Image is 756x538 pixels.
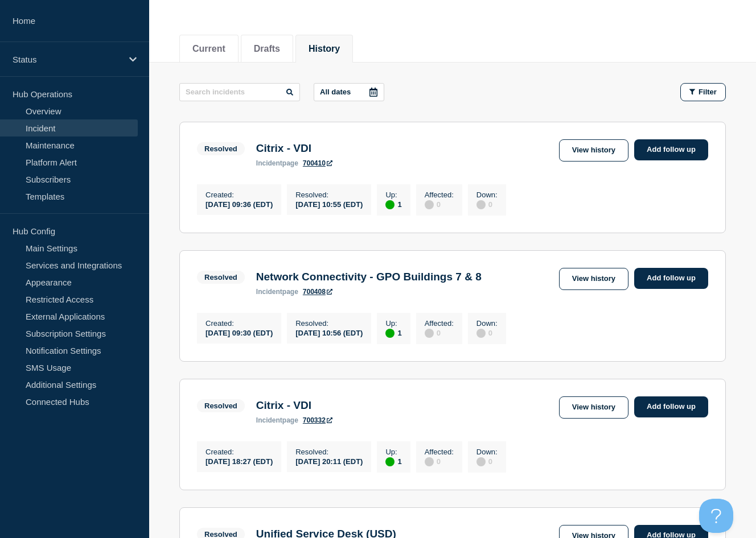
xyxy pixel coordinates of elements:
[385,448,401,456] p: Up :
[425,457,434,466] div: disabled
[256,142,332,155] h3: Citrix - VDI
[559,268,628,290] a: View history
[385,199,401,209] div: 1
[256,416,282,424] span: incident
[295,191,363,199] p: Resolved :
[476,199,498,209] div: 0
[254,44,280,54] button: Drafts
[206,319,273,328] p: Created :
[476,457,486,466] div: disabled
[559,396,628,419] a: View history
[179,83,300,101] input: Search incidents
[295,328,363,337] div: [DATE] 10:56 (EDT)
[256,399,332,412] h3: Citrix - VDI
[634,139,708,160] a: Add follow up
[425,199,454,209] div: 0
[385,319,401,328] p: Up :
[385,456,401,466] div: 1
[559,139,628,162] a: View history
[295,199,363,209] div: [DATE] 10:55 (EDT)
[320,88,351,96] p: All dates
[256,271,482,283] h3: Network Connectivity - GPO Buildings 7 & 8
[314,83,384,101] button: All dates
[385,328,401,338] div: 1
[425,319,454,328] p: Affected :
[476,319,498,328] p: Down :
[425,191,454,199] p: Affected :
[256,288,282,296] span: incident
[206,456,273,466] div: [DATE] 18:27 (EDT)
[303,288,332,296] a: 700408
[303,159,332,167] a: 700410
[385,191,401,199] p: Up :
[256,159,282,167] span: incident
[699,88,717,96] span: Filter
[425,329,434,338] div: disabled
[197,399,245,412] span: Resolved
[192,44,225,54] button: Current
[309,44,340,54] button: History
[206,448,273,456] p: Created :
[476,191,498,199] p: Down :
[197,142,245,155] span: Resolved
[476,448,498,456] p: Down :
[303,416,332,424] a: 700332
[425,328,454,338] div: 0
[425,200,434,209] div: disabled
[385,457,395,466] div: up
[206,199,273,209] div: [DATE] 09:36 (EDT)
[13,55,122,64] p: Status
[425,448,454,456] p: Affected :
[256,416,298,424] p: page
[680,83,726,101] button: Filter
[295,456,363,466] div: [DATE] 20:11 (EDT)
[385,329,395,338] div: up
[699,499,733,533] iframe: Help Scout Beacon - Open
[295,319,363,328] p: Resolved :
[206,191,273,199] p: Created :
[476,200,486,209] div: disabled
[476,328,498,338] div: 0
[197,271,245,284] span: Resolved
[634,268,708,289] a: Add follow up
[295,448,363,456] p: Resolved :
[256,288,298,296] p: page
[256,159,298,167] p: page
[206,328,273,337] div: [DATE] 09:30 (EDT)
[425,456,454,466] div: 0
[385,200,395,209] div: up
[476,329,486,338] div: disabled
[476,456,498,466] div: 0
[634,396,708,417] a: Add follow up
